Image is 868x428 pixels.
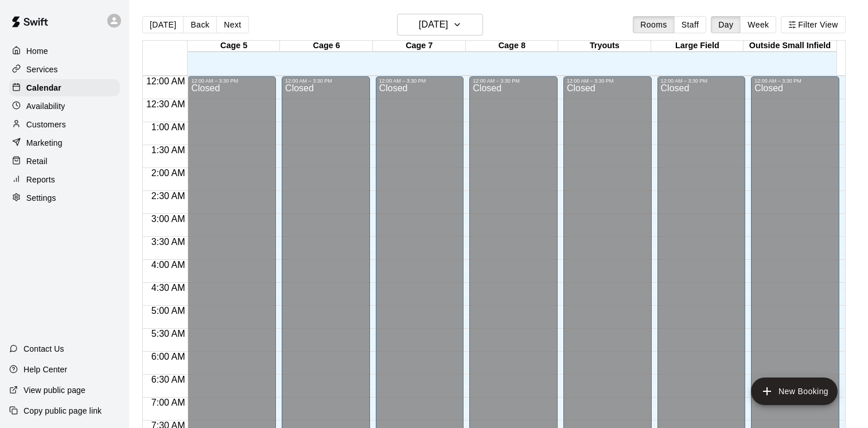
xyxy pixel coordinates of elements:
[754,78,836,84] div: 12:00 AM – 3:30 PM
[188,41,281,52] div: Cage 5
[9,79,120,96] a: Calendar
[149,237,188,247] span: 3:30 AM
[149,214,188,224] span: 3:00 AM
[24,384,85,396] p: View public page
[149,375,188,384] span: 6:30 AM
[26,64,58,75] p: Services
[9,116,120,133] a: Customers
[26,45,48,57] p: Home
[24,343,64,355] p: Contact Us
[9,98,120,115] a: Availability
[26,174,55,185] p: Reports
[24,405,102,417] p: Copy public page link
[9,189,120,207] a: Settings
[711,16,741,33] button: Day
[149,191,188,201] span: 2:30 AM
[9,42,120,60] a: Home
[651,41,744,52] div: Large Field
[149,283,188,293] span: 4:30 AM
[661,78,742,84] div: 12:00 AM – 3:30 PM
[285,78,367,84] div: 12:00 AM – 3:30 PM
[558,41,651,52] div: Tryouts
[26,100,65,112] p: Availability
[142,16,184,33] button: [DATE]
[9,171,120,188] a: Reports
[466,41,559,52] div: Cage 8
[216,16,248,33] button: Next
[26,82,61,94] p: Calendar
[744,41,836,52] div: Outside Small Infield
[9,153,120,170] a: Retail
[26,119,66,130] p: Customers
[143,76,188,86] span: 12:00 AM
[149,260,188,270] span: 4:00 AM
[149,398,188,407] span: 7:00 AM
[149,329,188,338] span: 5:30 AM
[633,16,674,33] button: Rooms
[419,17,448,33] h6: [DATE]
[781,16,845,33] button: Filter View
[740,16,776,33] button: Week
[567,78,648,84] div: 12:00 AM – 3:30 PM
[9,134,120,151] a: Marketing
[149,352,188,361] span: 6:00 AM
[397,14,483,36] button: [DATE]
[26,137,63,149] p: Marketing
[149,122,188,132] span: 1:00 AM
[26,192,56,204] p: Settings
[280,41,373,52] div: Cage 6
[183,16,217,33] button: Back
[9,61,120,78] a: Services
[149,306,188,316] span: 5:00 AM
[149,145,188,155] span: 1:30 AM
[149,168,188,178] span: 2:00 AM
[24,364,67,375] p: Help Center
[379,78,461,84] div: 12:00 AM – 3:30 PM
[191,78,273,84] div: 12:00 AM – 3:30 PM
[373,41,466,52] div: Cage 7
[751,378,838,405] button: add
[674,16,707,33] button: Staff
[473,78,554,84] div: 12:00 AM – 3:30 PM
[143,99,188,109] span: 12:30 AM
[26,155,48,167] p: Retail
